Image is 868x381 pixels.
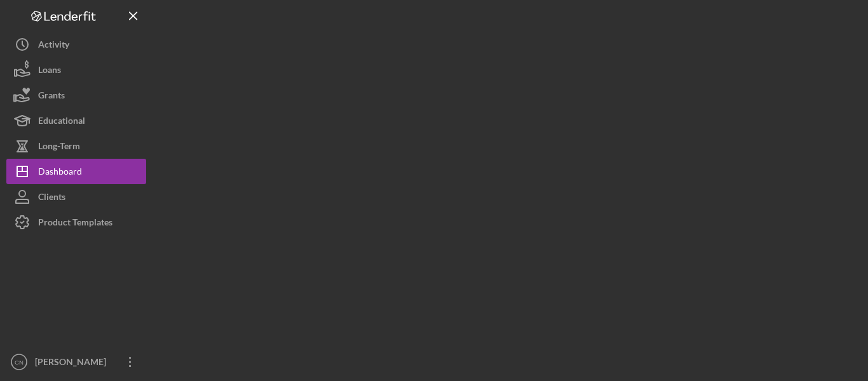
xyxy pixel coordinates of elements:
button: Activity [6,32,146,57]
div: Clients [38,184,65,213]
button: Educational [6,108,146,133]
button: Long-Term [6,133,146,159]
div: Educational [38,108,85,137]
button: Grants [6,83,146,108]
div: [PERSON_NAME] [32,349,114,378]
button: Clients [6,184,146,210]
button: CN[PERSON_NAME] [6,349,146,375]
div: Grants [38,83,65,111]
text: CN [15,359,24,366]
button: Dashboard [6,159,146,184]
div: Loans [38,57,61,86]
div: Long-Term [38,133,80,162]
div: Activity [38,32,69,60]
div: Product Templates [38,210,112,238]
button: Loans [6,57,146,83]
div: Dashboard [38,159,82,187]
button: Product Templates [6,210,146,235]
